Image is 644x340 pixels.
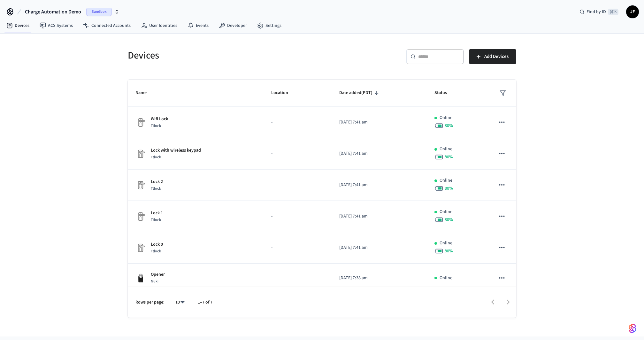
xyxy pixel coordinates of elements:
p: - [271,119,324,126]
a: Connected Accounts [78,20,136,31]
p: [DATE] 7:41 am [339,244,419,251]
img: Placeholder Lock Image [135,180,146,190]
p: Online [440,146,452,153]
a: Devices [1,20,34,31]
img: Placeholder Lock Image [135,149,146,159]
img: Placeholder Lock Image [135,211,146,222]
span: Sandbox [86,8,112,16]
span: Ttlock [151,154,161,160]
span: Status [434,88,455,98]
div: 10 [172,298,188,307]
p: Online [440,275,452,281]
span: 80 % [445,123,453,129]
span: Ttlock [151,217,161,223]
h5: Devices [128,49,318,62]
p: 1–7 of 7 [198,299,212,306]
img: Placeholder Lock Image [135,243,146,253]
p: - [271,213,324,220]
span: 80 % [445,154,453,160]
p: Online [440,177,452,184]
img: Nuki Smart Lock 3.0 Pro Black, Front [135,273,146,283]
span: Nuki [151,279,158,284]
span: Charge Automation Demo [25,8,81,16]
a: Events [182,20,214,31]
img: SeamLogoGradient.69752ec5.svg [629,323,636,334]
span: 80 % [445,185,453,192]
p: Lock 0 [151,241,163,248]
p: Online [440,115,452,121]
a: User Identities [136,20,182,31]
p: - [271,244,324,251]
p: Online [440,240,452,247]
span: Name [135,88,155,98]
table: sticky table [128,80,516,324]
p: - [271,150,324,157]
span: Find by ID [586,9,606,15]
span: 80 % [445,217,453,223]
span: 80 % [445,248,453,254]
span: Add Devices [484,52,509,61]
div: Find by ID⌘ K [574,6,624,18]
p: [DATE] 7:41 am [339,213,419,220]
img: Placeholder Lock Image [135,117,146,128]
p: Rows per page: [135,299,165,306]
span: Ttlock [151,123,161,129]
p: [DATE] 7:41 am [339,182,419,188]
button: Add Devices [469,49,516,64]
span: ⌘ K [608,9,618,15]
a: ACS Systems [34,20,78,31]
span: JF [627,6,638,18]
span: Date added(PDT) [339,88,381,98]
p: [DATE] 7:41 am [339,119,419,126]
p: Opener [151,271,165,278]
span: Ttlock [151,186,161,191]
p: Wifi Lock [151,116,168,123]
a: Developer [214,20,252,31]
span: Location [271,88,296,98]
p: - [271,182,324,188]
p: - [271,275,324,281]
button: JF [626,5,639,18]
p: Online [440,209,452,215]
p: Lock with wireless keypad [151,147,201,154]
p: [DATE] 7:38 am [339,275,419,281]
p: [DATE] 7:41 am [339,150,419,157]
p: Lock 1 [151,210,163,217]
a: Settings [252,20,287,31]
p: Lock 2 [151,178,163,185]
span: Ttlock [151,249,161,254]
